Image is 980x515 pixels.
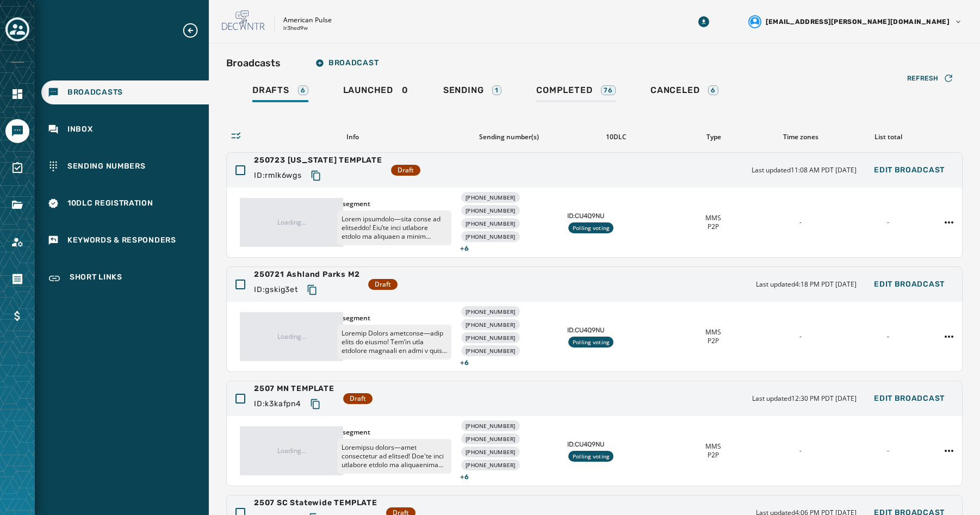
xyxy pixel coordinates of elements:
[435,79,510,104] a: Sending1
[874,280,945,289] span: Edit Broadcast
[492,85,501,95] div: 1
[461,433,520,444] div: [PHONE_NUMBER]
[461,192,520,203] div: [PHONE_NUMBER]
[940,328,958,345] button: 250721 Ashland Parks M2 action menu
[898,70,963,87] button: Refresh
[865,274,953,295] button: Edit Broadcast
[254,498,377,508] span: 2507 SC Statewide TEMPLATE
[67,235,176,246] span: Keywords & Responders
[67,87,123,98] span: Broadcasts
[849,133,928,141] div: List total
[761,218,840,227] div: -
[254,269,359,280] span: 250721 Ashland Parks M2
[705,442,721,451] span: MMS
[5,267,29,291] a: Navigate to Orders
[708,222,719,231] span: P2P
[752,166,857,175] span: Last updated 11:08 AM PDT [DATE]
[708,337,719,345] span: P2P
[567,440,666,449] span: ID: CU4Q9NU
[567,212,666,220] span: ID: CU4Q9NU
[337,314,451,322] span: 1 segment
[568,337,614,348] div: Polling voting
[182,22,208,39] button: Expand sub nav menu
[874,394,945,403] span: Edit Broadcast
[67,198,153,209] span: 10DLC Registration
[443,85,484,96] span: Sending
[67,161,146,172] span: Sending Numbers
[375,280,391,289] span: Draft
[567,133,666,141] div: 10DLC
[460,473,559,481] span: + 6
[694,12,714,32] button: Download Menu
[337,200,451,208] span: 1 segment
[337,325,451,359] p: Loremip Dolors ametconse—adip elits do eiusmo! Tem’in utla etdolore magnaali en admi v quisn exer...
[461,420,520,431] div: [PHONE_NUMBER]
[41,117,209,141] a: Navigate to Inbox
[461,345,520,356] div: [PHONE_NUMBER]
[5,119,29,143] a: Navigate to Messaging
[307,52,387,74] button: Broadcast
[254,284,298,295] span: ID: gskig3et
[283,16,332,24] p: American Pulse
[568,451,614,462] div: Polling voting
[761,133,840,141] div: Time zones
[865,388,953,409] button: Edit Broadcast
[940,442,958,460] button: 2507 MN TEMPLATE action menu
[674,133,753,141] div: Type
[461,319,520,330] div: [PHONE_NUMBER]
[461,306,520,317] div: [PHONE_NUMBER]
[41,154,209,178] a: Navigate to Sending Numbers
[5,17,29,41] button: Toggle account select drawer
[461,218,520,229] div: [PHONE_NUMBER]
[315,59,379,67] span: Broadcast
[5,304,29,328] a: Navigate to Billing
[70,272,122,285] span: Short Links
[334,79,417,104] a: Launched0
[461,205,520,216] div: [PHONE_NUMBER]
[254,383,334,394] span: 2507 MN TEMPLATE
[277,332,306,341] span: Loading...
[254,399,301,409] span: ID: k3kafpn4
[601,85,616,95] div: 76
[536,85,592,96] span: Completed
[398,166,414,175] span: Draft
[848,446,927,455] div: -
[708,451,719,460] span: P2P
[907,74,939,83] span: Refresh
[461,446,520,457] div: [PHONE_NUMBER]
[5,156,29,180] a: Navigate to Surveys
[461,460,520,470] div: [PHONE_NUMBER]
[41,80,209,104] a: Navigate to Broadcasts
[277,218,306,227] span: Loading...
[254,155,382,166] span: 250723 [US_STATE] TEMPLATE
[343,85,408,102] div: 0
[708,85,718,95] div: 6
[761,446,840,455] div: -
[940,214,958,231] button: 250723 Texas TEMPLATE action menu
[343,85,393,96] span: Launched
[567,326,666,334] span: ID: CU4Q9NU
[865,159,953,181] button: Edit Broadcast
[283,24,308,33] p: lr3hed9w
[337,210,451,245] p: Lorem ipsumdolo—sita conse ad elitseddo! Eiu’te inci utlabore etdolo ma aliquaen a minim veniamqu...
[766,17,950,26] span: [EMAIL_ADDRESS][PERSON_NAME][DOMAIN_NAME]
[5,230,29,254] a: Navigate to Account
[528,79,624,104] a: Completed76
[848,218,927,227] div: -
[460,244,559,253] span: + 6
[254,170,302,181] span: ID: rmlk6wgs
[5,193,29,217] a: Navigate to Files
[756,280,857,289] span: Last updated 4:18 PM PDT [DATE]
[5,82,29,106] a: Navigate to Home
[568,222,614,233] div: Polling voting
[650,85,699,96] span: Canceled
[41,228,209,252] a: Navigate to Keywords & Responders
[705,214,721,222] span: MMS
[761,332,840,341] div: -
[752,394,857,403] span: Last updated 12:30 PM PDT [DATE]
[277,446,306,455] span: Loading...
[642,79,727,104] a: Canceled6
[41,265,209,291] a: Navigate to Short Links
[67,124,93,135] span: Inbox
[337,439,451,474] p: Loremipsu dolors—amet consectetur ad elitsed! Doe'te inci utlabore etdolo ma aliquaenima mi v qui...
